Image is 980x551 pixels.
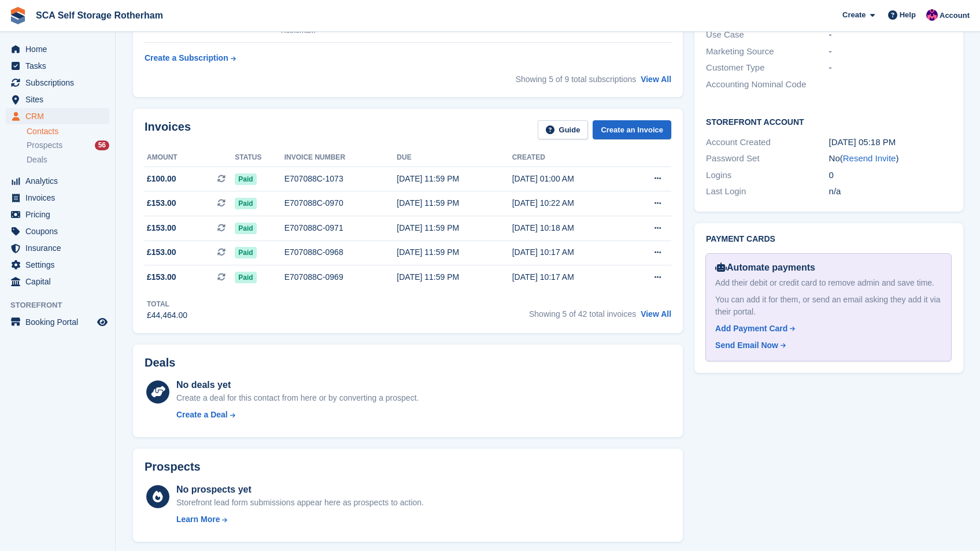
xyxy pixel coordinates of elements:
[147,173,176,185] span: £100.00
[397,197,512,209] div: [DATE] 11:59 PM
[706,116,952,127] h2: Storefront Account
[512,271,627,283] div: [DATE] 10:17 AM
[397,271,512,283] div: [DATE] 11:59 PM
[641,75,671,84] a: View All
[715,323,937,335] a: Add Payment Card
[900,9,916,21] span: Help
[706,45,829,58] div: Marketing Source
[27,126,109,137] a: Contacts
[25,58,95,74] span: Tasks
[715,294,942,318] div: You can add it for them, or send an email asking they add it via their portal.
[641,309,671,319] a: View All
[25,75,95,91] span: Subscriptions
[176,513,220,526] div: Learn More
[145,149,235,167] th: Amount
[516,75,637,84] span: Showing 5 of 9 total subscriptions
[284,222,397,234] div: E707088C-0971
[715,339,778,352] div: Send Email Now
[176,392,419,404] div: Create a deal for this contact from here or by converting a prospect.
[715,277,942,289] div: Add their debit or credit card to remove admin and save time.
[840,153,899,163] span: ( )
[145,47,236,69] a: Create a Subscription
[284,271,397,283] div: E707088C-0969
[593,120,671,139] a: Create an Invoice
[25,173,95,189] span: Analytics
[706,78,829,91] div: Accounting Nominal Code
[235,223,256,234] span: Paid
[176,483,424,497] div: No prospects yet
[829,45,952,58] div: -
[6,75,109,91] a: menu
[6,223,109,239] a: menu
[6,206,109,223] a: menu
[512,197,627,209] div: [DATE] 10:22 AM
[284,173,397,185] div: E707088C-1073
[706,235,952,244] h2: Payment cards
[25,257,95,273] span: Settings
[829,136,952,149] div: [DATE] 05:18 PM
[31,6,168,25] a: SCA Self Storage Rotherham
[27,139,109,151] a: Prospects 56
[25,223,95,239] span: Coupons
[829,185,952,198] div: n/a
[843,153,896,163] a: Resend Invite
[6,314,109,330] a: menu
[176,409,228,421] div: Create a Deal
[706,136,829,149] div: Account Created
[25,314,95,330] span: Booking Portal
[147,299,187,309] div: Total
[25,273,95,290] span: Capital
[10,299,115,311] span: Storefront
[27,140,62,151] span: Prospects
[397,149,512,167] th: Due
[512,222,627,234] div: [DATE] 10:18 AM
[25,108,95,124] span: CRM
[176,378,419,392] div: No deals yet
[235,173,256,185] span: Paid
[145,52,228,64] div: Create a Subscription
[25,91,95,108] span: Sites
[147,271,176,283] span: £153.00
[235,198,256,209] span: Paid
[145,460,201,474] h2: Prospects
[6,91,109,108] a: menu
[6,240,109,256] a: menu
[6,257,109,273] a: menu
[715,323,787,335] div: Add Payment Card
[6,41,109,57] a: menu
[145,356,175,369] h2: Deals
[284,149,397,167] th: Invoice number
[829,152,952,165] div: No
[25,206,95,223] span: Pricing
[6,108,109,124] a: menu
[829,61,952,75] div: -
[25,190,95,206] span: Invoices
[397,173,512,185] div: [DATE] 11:59 PM
[529,309,636,319] span: Showing 5 of 42 total invoices
[512,149,627,167] th: Created
[842,9,866,21] span: Create
[284,197,397,209] div: E707088C-0970
[829,169,952,182] div: 0
[147,222,176,234] span: £153.00
[284,246,397,258] div: E707088C-0968
[235,272,256,283] span: Paid
[397,222,512,234] div: [DATE] 11:59 PM
[95,315,109,329] a: Preview store
[6,58,109,74] a: menu
[706,152,829,165] div: Password Set
[176,497,424,509] div: Storefront lead form submissions appear here as prospects to action.
[27,154,47,165] span: Deals
[706,61,829,75] div: Customer Type
[147,309,187,321] div: £44,464.00
[397,246,512,258] div: [DATE] 11:59 PM
[512,173,627,185] div: [DATE] 01:00 AM
[27,154,109,166] a: Deals
[6,190,109,206] a: menu
[176,409,419,421] a: Create a Deal
[95,140,109,150] div: 56
[706,169,829,182] div: Logins
[829,28,952,42] div: -
[147,246,176,258] span: £153.00
[715,261,942,275] div: Automate payments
